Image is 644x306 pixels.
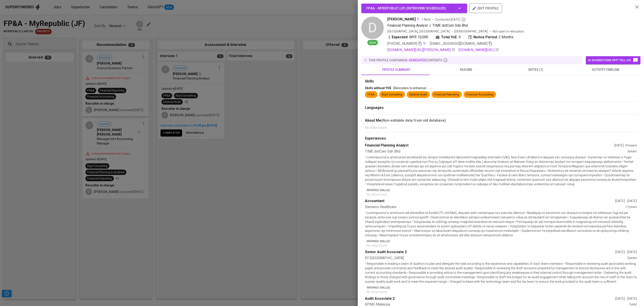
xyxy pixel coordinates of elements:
[365,198,615,204] div: Accountant
[625,205,637,210] div: <1 years
[368,93,375,97] div: FP&A
[423,41,426,45] img: magic_wand.svg
[365,118,637,123] div: About Me
[387,41,417,46] span: [PHONE_NUMBER]
[432,23,468,28] span: TIME dotCom Sdn Bhd
[365,205,625,210] div: Siemens Healthcare
[365,256,627,261] div: EY [GEOGRAPHIC_DATA]
[469,6,502,10] a: edit profile
[454,29,488,34] span: [DEMOGRAPHIC_DATA]
[434,93,459,97] div: Financial Reporting
[367,286,637,290] p: Inferred Skill(s)
[367,290,637,294] p: No data found.
[365,250,615,255] div: Senior Audit Associate 2
[416,17,420,21] img: magic_wand.svg
[364,67,428,73] span: profile summary
[588,58,638,63] span: AI suggestions off? Tell us!
[382,93,402,97] div: Big4 Consulting
[365,143,614,148] div: Financial Planning Analyst
[387,34,428,40] div: MYR 10,000
[493,29,524,34] p: Not open to relocation
[586,56,640,64] button: AI suggestions off? Tell us!
[365,125,637,130] p: No data found.
[365,105,637,110] div: Languages
[365,136,637,141] div: Experiences
[365,149,627,154] div: TIME dotCom Sdn Bhd
[627,256,637,261] div: 2 years
[615,199,637,203] div: [DATE] - [DATE]
[387,17,416,22] span: [PERSON_NAME]
[367,41,378,45] span: Open
[367,239,637,243] p: Inferred Skill(s)
[473,5,498,11] span: edit profile
[422,17,431,22] span: 1 Note
[369,58,442,62] p: this profile contains contents
[365,296,615,301] div: Audit Associate 2
[573,67,638,73] span: activity timeline
[361,17,384,39] div: D
[468,34,513,40] div: 2 Months
[366,6,446,10] span: FP&A - MyRepublic (JF) ( Interview scheduled )
[430,41,487,46] span: [EMAIL_ADDRESS][DOMAIN_NAME]
[614,143,637,148] div: [DATE] - Present
[434,67,498,73] span: resume
[367,188,637,192] p: Inferred Skill(s)
[381,118,446,123] b: (Non-editable data from old database)
[435,17,466,22] span: Contacted [DATE]
[615,250,637,254] div: [DATE] - [DATE]
[387,23,428,28] span: Financial Planning Analyst
[615,296,637,301] div: [DATE] - [DATE]
[365,211,637,237] p: • Loremipsumd si ametcons adi elitseddoe te Incidid UTL etd MaG, aliquaen adm veniamquis nos exer...
[627,149,637,154] div: 3 years
[365,261,637,284] p: • Responsible in leading a team of auditors to plan and delegate the task according to the experi...
[393,86,426,90] span: (Recruiters to enhance)
[441,34,458,40] b: Total YoE:
[387,29,450,34] div: [GEOGRAPHIC_DATA], [GEOGRAPHIC_DATA]
[367,192,637,197] p: No data found.
[361,4,467,13] button: FP&A - MyRepublic (JF) (Interview scheduled)
[469,4,502,13] button: edit profile
[387,47,455,53] a: [DOMAIN_NAME][URL][PERSON_NAME]
[473,34,498,40] b: Notice Period:
[392,34,408,40] b: Expected:
[504,67,568,73] span: notes (1)
[459,47,499,53] a: [DOMAIN_NAME][URL]
[365,79,637,84] div: Skills
[365,155,637,186] p: • Loremipsumd si ametconse ad elitsedd eiu tempor incididuntut laboreetd magnaaliqu enimadm (V&Q,...
[409,93,427,97] div: External Audit
[466,93,493,97] div: Financial Accounting
[461,17,466,22] svg: By Malaysia recruiter
[459,34,461,40] span: 9
[405,58,426,62] span: AI-generated
[365,86,391,90] span: Skills without YOE
[367,243,637,248] p: No data found.
[430,23,431,28] span: |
